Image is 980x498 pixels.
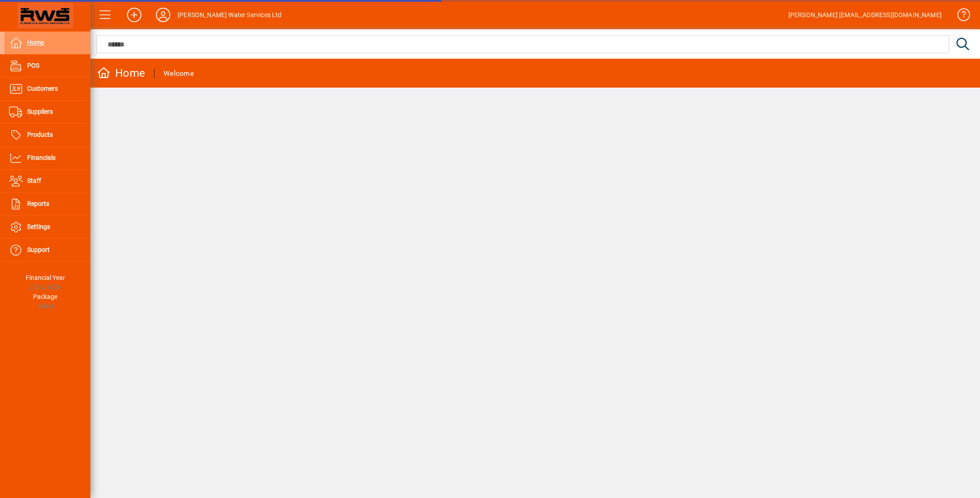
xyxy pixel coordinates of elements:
[27,62,39,69] span: POS
[27,177,41,184] span: Staff
[97,66,145,80] div: Home
[5,78,90,100] a: Customers
[5,170,90,192] a: Staff
[27,39,44,46] span: Home
[27,223,50,230] span: Settings
[27,246,50,253] span: Support
[5,239,90,261] a: Support
[5,216,90,238] a: Settings
[5,124,90,146] a: Products
[5,147,90,169] a: Financials
[149,7,178,23] button: Profile
[5,101,90,123] a: Suppliers
[5,193,90,215] a: Reports
[951,2,969,31] a: Knowledge Base
[26,274,65,281] span: Financial Year
[27,85,58,92] span: Customers
[33,293,57,300] span: Package
[788,8,942,22] div: [PERSON_NAME] [EMAIL_ADDRESS][DOMAIN_NAME]
[164,66,194,81] div: Welcome
[5,55,90,77] a: POS
[27,154,56,161] span: Financials
[27,108,53,115] span: Suppliers
[178,8,282,22] div: [PERSON_NAME] Water Services Ltd
[27,131,53,138] span: Products
[27,200,49,207] span: Reports
[120,7,149,23] button: Add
